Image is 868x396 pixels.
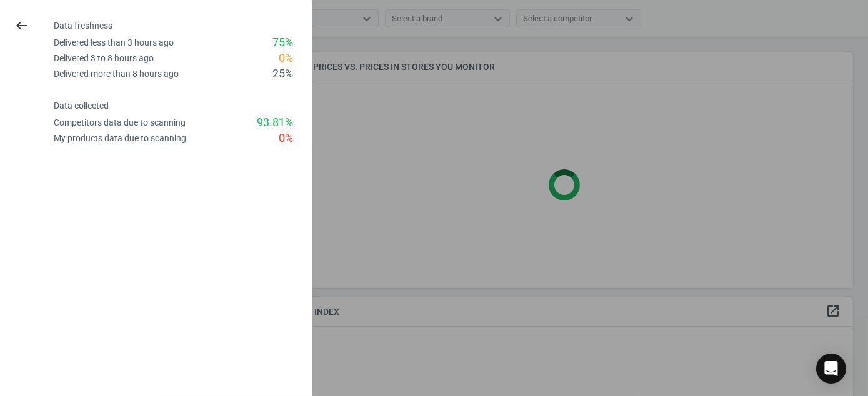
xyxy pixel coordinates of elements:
button: keyboard_backspace [7,11,36,41]
div: Competitors data due to scanning [54,117,186,129]
div: Open Intercom Messenger [816,354,846,384]
div: 93.81 % [257,115,293,131]
div: My products data due to scanning [54,132,186,144]
div: Delivered more than 8 hours ago [54,68,179,80]
div: 25 % [272,66,293,82]
div: 75 % [272,35,293,51]
h4: Data freshness [54,21,312,31]
div: Delivered 3 to 8 hours ago [54,52,154,64]
div: 0 % [279,131,293,146]
div: 0 % [279,51,293,66]
div: Delivered less than 3 hours ago [54,37,174,49]
i: keyboard_backspace [14,18,29,33]
h4: Data collected [54,101,312,111]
